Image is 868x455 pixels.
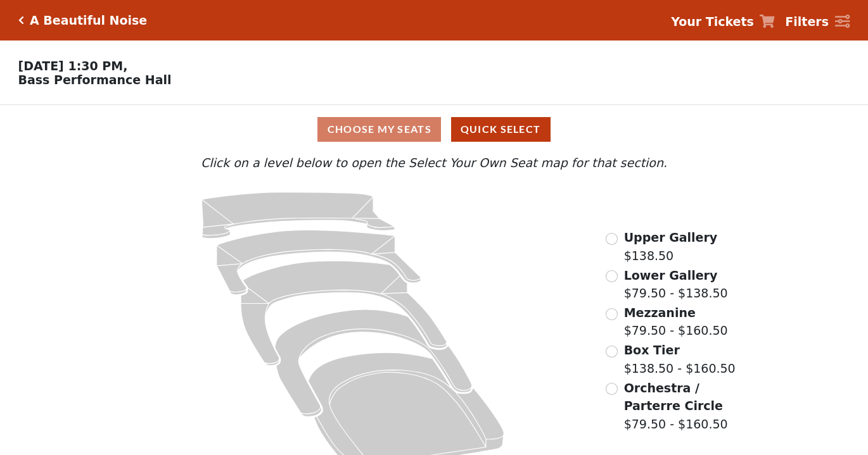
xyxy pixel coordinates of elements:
[118,154,751,172] p: Click on a level below to open the Select Your Own Seat map for that section.
[18,16,24,25] a: Click here to go back to filters
[624,268,718,282] span: Lower Gallery
[30,13,147,28] h5: A Beautiful Noise
[624,379,751,433] label: $79.50 - $160.50
[785,13,850,31] a: Filters
[785,15,829,28] strong: Filters
[624,341,736,377] label: $138.50 - $160.50
[624,343,680,357] span: Box Tier
[671,15,754,28] strong: Your Tickets
[624,230,718,244] span: Upper Gallery
[671,13,775,31] a: Your Tickets
[624,228,718,265] label: $138.50
[201,192,395,239] path: Upper Gallery - Seats Available: 263
[624,381,723,413] span: Orchestra / Parterre Circle
[624,266,728,302] label: $79.50 - $138.50
[624,304,728,340] label: $79.50 - $160.50
[451,117,551,142] button: Quick Select
[624,306,696,320] span: Mezzanine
